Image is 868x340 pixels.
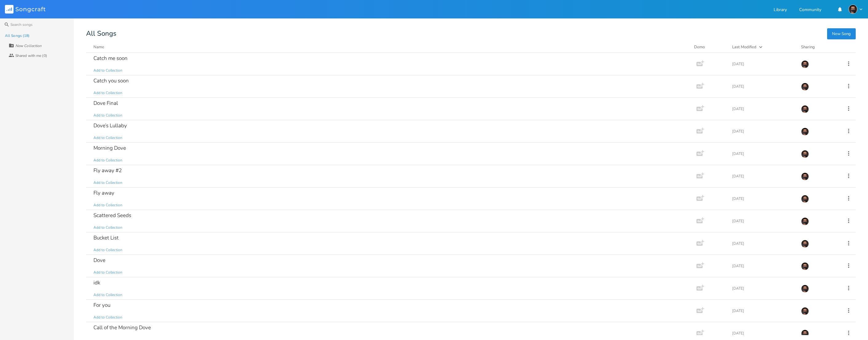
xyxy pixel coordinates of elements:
[93,123,127,128] div: Dove’s Lullaby
[93,302,110,308] div: For you
[848,5,858,14] img: Elijah Ballard
[93,180,122,185] span: Add to Collection
[93,325,151,330] div: Call of the Morning Dove
[93,56,128,61] div: Catch me soon
[801,330,809,338] img: Elijah Ballard
[93,235,119,240] div: Bucket List
[93,44,687,50] button: Name
[801,128,809,136] img: Elijah Ballard
[93,315,122,320] span: Add to Collection
[93,78,129,83] div: Catch you soon
[732,85,794,88] div: [DATE]
[93,247,122,253] span: Add to Collection
[93,135,122,140] span: Add to Collection
[93,90,122,96] span: Add to Collection
[93,44,104,50] div: Name
[694,44,725,50] div: Demo
[93,113,122,118] span: Add to Collection
[774,8,787,13] a: Library
[93,203,122,208] span: Add to Collection
[801,105,809,113] img: Elijah Ballard
[732,287,794,290] div: [DATE]
[93,225,122,230] span: Add to Collection
[93,258,105,263] div: Dove
[732,242,794,245] div: [DATE]
[732,264,794,268] div: [DATE]
[732,152,794,156] div: [DATE]
[93,213,131,218] div: Scattered Seeds
[827,28,856,39] button: New Song
[732,129,794,133] div: [DATE]
[93,145,126,151] div: Morning Dove
[801,285,809,293] img: Elijah Ballard
[93,168,122,173] div: Fly away #2
[732,44,756,50] div: Last Modified
[801,44,838,50] div: Sharing
[801,217,809,225] img: Elijah Ballard
[801,240,809,248] img: Elijah Ballard
[801,60,809,68] img: Elijah Ballard
[93,190,114,196] div: Fly away
[15,44,41,48] div: New Collection
[93,270,122,275] span: Add to Collection
[732,44,794,50] button: Last Modified
[5,34,30,38] div: All Songs (18)
[801,172,809,180] img: Elijah Ballard
[801,195,809,203] img: Elijah Ballard
[732,107,794,111] div: [DATE]
[86,31,856,37] div: All Songs
[732,219,794,223] div: [DATE]
[732,331,794,335] div: [DATE]
[801,307,809,315] img: Elijah Ballard
[15,54,47,57] div: Shared with me (0)
[732,174,794,178] div: [DATE]
[93,280,100,285] div: idk
[93,292,122,298] span: Add to Collection
[799,8,821,13] a: Community
[93,158,122,163] span: Add to Collection
[732,62,794,66] div: [DATE]
[801,83,809,91] img: Elijah Ballard
[93,68,122,73] span: Add to Collection
[93,101,118,106] div: Dove Final
[801,262,809,270] img: Elijah Ballard
[732,197,794,200] div: [DATE]
[732,309,794,313] div: [DATE]
[801,150,809,158] img: Elijah Ballard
